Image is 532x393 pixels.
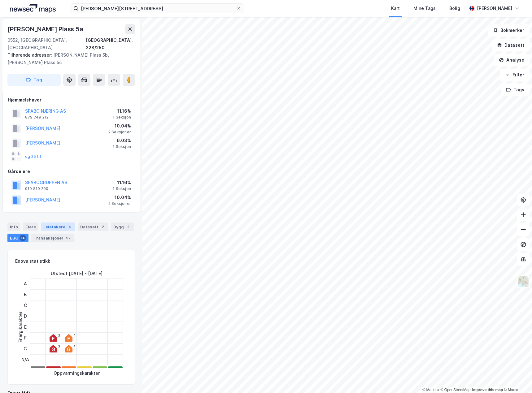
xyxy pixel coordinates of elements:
a: OpenStreetMap [441,388,471,392]
div: 3 [58,344,60,348]
div: B [21,289,29,300]
div: Kart [391,5,400,12]
button: Analyse [494,54,530,66]
div: Oppvarmingskarakter [54,369,100,377]
div: Kontrollprogram for chat [501,363,532,393]
div: 11.16% [113,107,131,115]
a: Improve this map [472,388,503,392]
div: A [21,279,29,289]
div: 4 [73,344,76,348]
div: 10.04% [108,194,131,201]
div: E [21,322,29,333]
div: 2 Seksjoner [108,130,131,135]
div: 4 [67,224,73,230]
div: [PERSON_NAME] [477,5,512,12]
div: 879 749 212 [25,115,49,120]
div: Bolig [449,5,460,12]
div: 1 Seksjon [113,144,131,149]
div: ESG [7,234,28,242]
div: 6.03% [113,137,131,144]
iframe: Chat Widget [501,363,532,393]
button: Tags [501,84,530,96]
span: Tilhørende adresser: [7,52,53,58]
div: Transaksjoner [31,234,74,242]
div: 2 [100,224,106,230]
button: Datasett [492,39,530,51]
button: Filter [500,69,530,81]
img: logo.a4113a55bc3d86da70a041830d287a7e.svg [10,4,56,13]
div: 3 [58,334,60,337]
div: 1 Seksjon [113,186,131,191]
div: Gårdeiere [8,168,135,175]
div: 92 [65,235,72,241]
div: G [21,343,29,354]
div: N/A [21,354,29,365]
div: Info [7,222,20,231]
div: 919 819 200 [25,186,48,191]
div: 2 [125,224,131,230]
input: Søk på adresse, matrikkel, gårdeiere, leietakere eller personer [78,4,236,13]
div: [PERSON_NAME] Plass 5b, [PERSON_NAME] Plass 5c [7,51,130,66]
div: Eiere [23,222,38,231]
div: Bygg [111,222,134,231]
div: 0552, [GEOGRAPHIC_DATA], [GEOGRAPHIC_DATA] [7,37,86,51]
div: F [21,333,29,343]
div: Leietakere [41,222,75,231]
a: Mapbox [422,388,439,392]
div: [PERSON_NAME] Plass 5a [7,24,85,34]
div: 1 Seksjon [113,115,131,120]
div: 11.16% [113,179,131,186]
div: 2 Seksjoner [108,201,131,206]
div: 4 [73,334,76,337]
img: Z [517,276,529,287]
div: 14 [20,235,26,241]
div: Hjemmelshaver [8,96,135,104]
div: Datasett [78,222,108,231]
div: Utstedt : [DATE] - [DATE] [51,270,102,277]
div: Mine Tags [413,5,436,12]
div: D [21,311,29,322]
button: Bokmerker [488,24,530,37]
div: Enova statistikk [15,257,50,265]
div: C [21,300,29,311]
div: [GEOGRAPHIC_DATA], 228/250 [86,37,135,51]
div: 10.04% [108,122,131,130]
div: Energikarakter [17,312,24,343]
button: Tag [7,74,61,86]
